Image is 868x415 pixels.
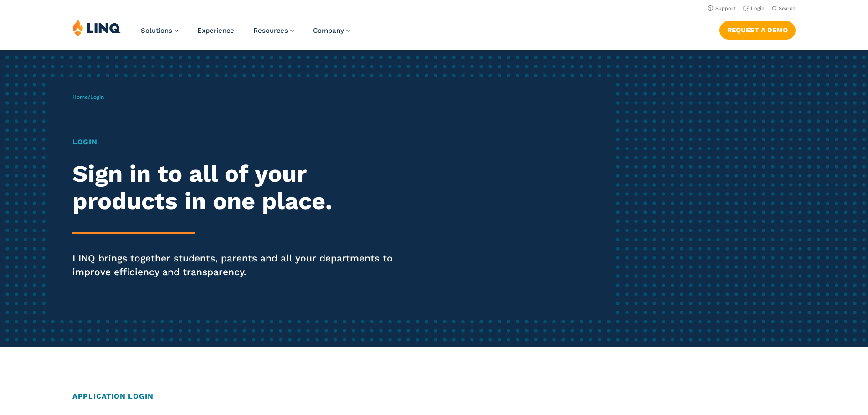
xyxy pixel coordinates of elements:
[253,26,294,35] a: Resources
[141,26,172,35] span: Solutions
[313,26,350,35] a: Company
[72,160,407,215] h2: Sign in to all of your products in one place.
[72,251,407,279] p: LINQ brings together students, parents and all your departments to improve efficiency and transpa...
[719,19,796,39] nav: Button Navigation
[719,21,796,39] a: Request a Demo
[772,5,796,12] button: Open Search Bar
[72,137,407,148] h1: Login
[779,5,796,11] span: Search
[72,94,88,100] a: Home
[72,94,104,100] span: /
[197,26,234,35] a: Experience
[141,26,178,35] a: Solutions
[72,391,796,402] h2: Application Login
[253,26,288,35] span: Resources
[141,19,350,49] nav: Primary Navigation
[313,26,344,35] span: Company
[708,5,736,11] a: Support
[90,94,104,100] span: Login
[72,19,121,36] img: LINQ | K‑12 Software
[743,5,765,11] a: Login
